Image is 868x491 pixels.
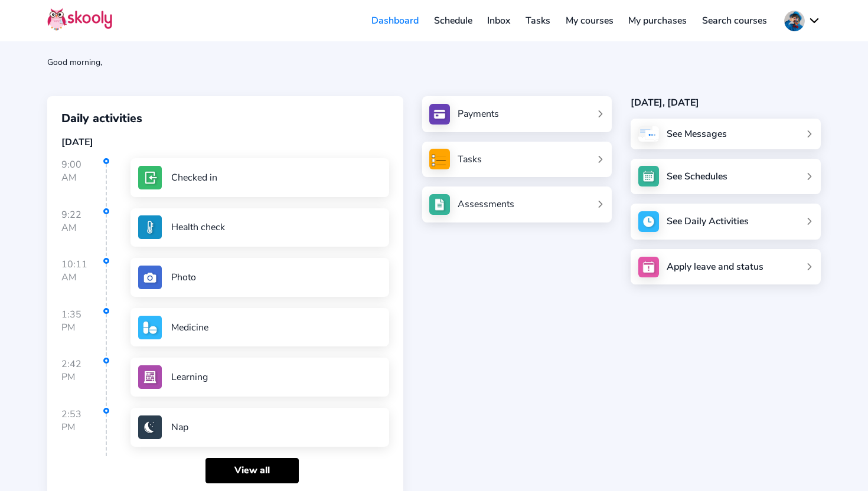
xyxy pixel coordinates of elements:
[667,215,749,228] div: See Daily Activities
[61,271,106,284] div: AM
[138,266,162,289] img: photo.jpg
[518,11,558,30] a: Tasks
[694,11,775,30] a: Search courses
[205,458,299,483] a: View all
[784,11,821,31] button: chevron down outline
[631,96,821,109] div: [DATE], [DATE]
[364,11,426,30] a: Dashboard
[61,158,107,207] div: 9:00
[61,308,107,356] div: 1:35
[621,11,694,30] a: My purchases
[638,211,659,232] img: activity.jpg
[61,321,106,334] div: PM
[138,365,162,389] img: learning.jpg
[458,153,482,166] div: Tasks
[61,110,142,126] span: Daily activities
[171,421,188,434] div: Nap
[458,198,514,211] div: Assessments
[61,136,389,149] div: [DATE]
[171,321,208,334] div: Medicine
[171,371,208,384] div: Learning
[638,257,659,277] img: apply_leave.jpg
[61,258,107,306] div: 10:11
[138,316,162,339] img: medicine.jpg
[171,221,225,234] div: Health check
[171,171,217,184] div: Checked in
[138,215,162,239] img: temperature.jpg
[61,221,106,234] div: AM
[61,208,107,257] div: 9:22
[138,166,162,189] img: checkin.jpg
[171,271,196,284] div: Photo
[138,415,162,439] img: nap.jpg
[47,8,112,31] img: Skooly
[426,11,480,30] a: Schedule
[61,408,107,456] div: 2:53
[429,194,604,215] a: Assessments
[429,149,604,169] a: Tasks
[458,107,499,120] div: Payments
[667,170,727,183] div: See Schedules
[631,249,821,285] a: Apply leave and status
[61,421,106,434] div: PM
[429,104,604,125] a: Payments
[61,358,107,406] div: 2:42
[480,11,518,30] a: Inbox
[558,11,621,30] a: My courses
[61,371,106,384] div: PM
[61,171,106,184] div: AM
[429,104,450,125] img: payments.jpg
[638,166,659,186] img: schedule.jpg
[429,194,450,215] img: assessments.jpg
[631,204,821,240] a: See Daily Activities
[638,126,659,142] img: message_icon.svg
[667,260,763,273] div: Apply leave and status
[47,57,821,68] div: Good morning,
[667,127,727,140] div: See Messages
[429,149,450,169] img: tasksForMpWeb.png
